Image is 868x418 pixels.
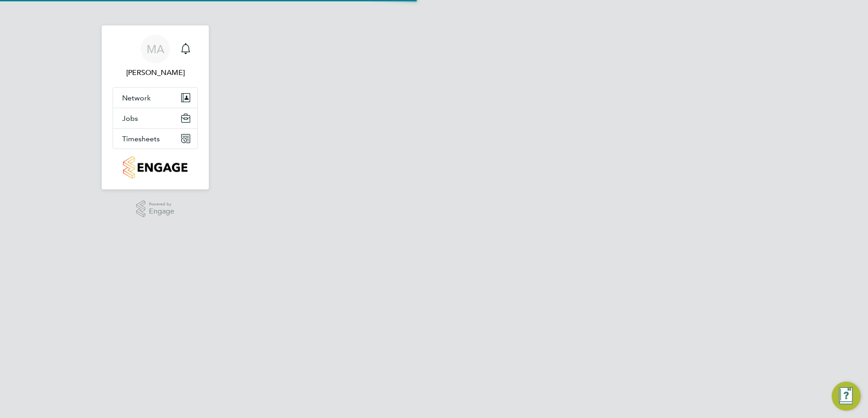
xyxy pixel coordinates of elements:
img: countryside-properties-logo-retina.png [123,156,187,179]
nav: Main navigation [102,25,209,189]
span: Timesheets [122,134,160,143]
span: Jobs [122,114,138,123]
a: Powered byEngage [136,200,175,218]
button: Jobs [113,108,197,128]
span: Matthew Ajimati [113,67,198,78]
a: MA[PERSON_NAME] [113,35,198,78]
button: Network [113,88,197,108]
span: Powered by [149,200,174,208]
a: Go to home page [113,156,198,179]
span: Engage [149,208,174,215]
button: Timesheets [113,129,197,149]
span: Network [122,94,151,102]
span: MA [147,43,164,55]
button: Engage Resource Center [832,382,861,411]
